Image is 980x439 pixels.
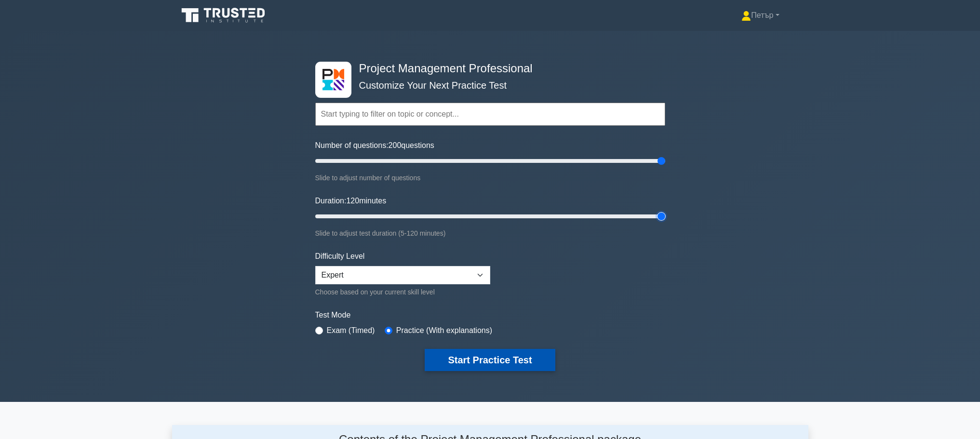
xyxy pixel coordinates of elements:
h4: Project Management Professional [355,62,618,76]
span: 120 [346,197,359,205]
label: Duration: minutes [315,195,387,207]
label: Difficulty Level [315,251,365,262]
label: Exam (Timed) [327,325,375,336]
div: Slide to adjust number of questions [315,172,665,184]
input: Start typing to filter on topic or concept... [315,103,665,126]
label: Number of questions: questions [315,140,434,151]
div: Choose based on your current skill level [315,286,490,298]
div: Slide to adjust test duration (5-120 minutes) [315,227,665,239]
label: Test Mode [315,309,665,321]
span: 200 [389,141,402,149]
label: Practice (With explanations) [396,325,492,336]
button: Start Practice Test [425,349,555,371]
a: Петър [718,6,802,25]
